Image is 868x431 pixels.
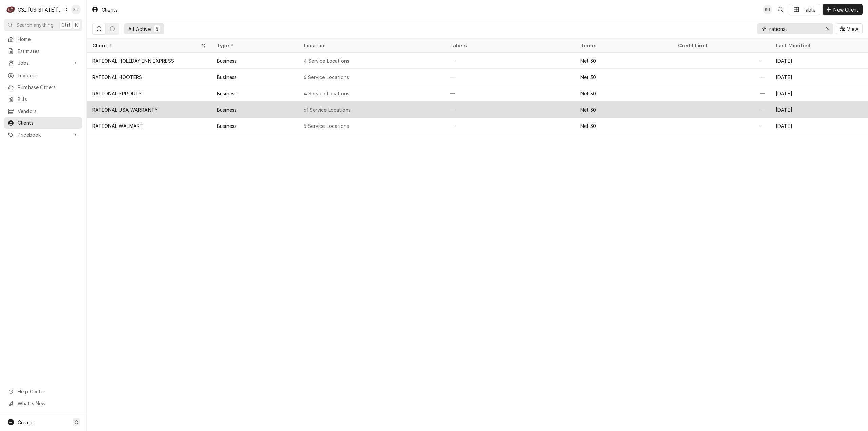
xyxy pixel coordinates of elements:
div: [DATE] [770,118,868,134]
div: Labels [450,42,570,49]
div: 4 Service Locations [304,90,349,97]
div: Business [217,122,237,130]
div: RATIONAL WALMART [92,122,143,130]
span: K [75,21,78,28]
span: Pricebook [18,131,69,138]
div: — [445,118,575,134]
div: RATIONAL USA WARRANTY [92,106,158,113]
a: Go to What's New [4,398,82,409]
div: Business [217,90,237,97]
a: Vendors [4,105,82,117]
a: Clients [4,117,82,129]
span: Invoices [18,72,79,79]
a: Estimates [4,45,82,57]
div: Location [304,42,439,49]
div: CSI [US_STATE][GEOGRAPHIC_DATA] [18,6,62,13]
div: 5 [155,25,159,33]
span: What's New [18,400,78,407]
span: Clients [18,119,79,126]
div: CSI Kansas City's Avatar [6,5,16,14]
button: Open search [775,4,786,15]
div: Type [217,42,292,49]
div: Last Modified [776,42,861,49]
div: Net 30 [580,74,596,81]
div: Net 30 [580,122,596,130]
span: Purchase Orders [18,84,79,91]
div: — [445,101,575,118]
div: Credit Limit [678,42,764,49]
span: Help Center [18,388,78,395]
div: — [445,69,575,85]
div: 61 Service Locations [304,106,351,113]
div: Terms [580,42,666,49]
a: Purchase Orders [4,82,82,93]
div: — [673,85,770,101]
span: Bills [18,96,79,103]
div: RATIONAL HOOTERS [92,74,142,81]
div: C [6,5,16,14]
div: 6 Service Locations [304,74,349,81]
div: RATIONAL HOLIDAY INN EXPRESS [92,57,174,64]
div: KH [71,5,81,14]
span: Vendors [18,107,79,115]
a: Go to Help Center [4,386,82,397]
div: [DATE] [770,101,868,118]
a: Invoices [4,70,82,81]
div: — [673,53,770,69]
span: Create [18,419,33,425]
span: Home [18,36,79,43]
div: Business [217,57,237,64]
div: Kelsey Hetlage's Avatar [71,5,81,14]
span: Ctrl [61,21,70,28]
div: Table [803,6,816,13]
div: Net 30 [580,57,596,64]
span: C [75,419,78,426]
div: Net 30 [580,106,596,113]
span: Estimates [18,47,79,55]
div: — [673,118,770,134]
div: [DATE] [770,85,868,101]
div: [DATE] [770,69,868,85]
div: Net 30 [580,90,596,97]
span: Search anything [16,21,54,28]
div: — [445,53,575,69]
a: Go to Jobs [4,57,82,68]
span: New Client [832,6,860,13]
input: Keyword search [769,23,820,34]
button: New Client [823,4,863,15]
div: Business [217,74,237,81]
button: Erase input [822,23,833,34]
span: Jobs [18,59,69,66]
div: — [673,101,770,118]
div: Business [217,106,237,113]
a: Go to Pricebook [4,129,82,140]
a: Home [4,34,82,45]
div: — [673,69,770,85]
a: Bills [4,94,82,105]
button: View [836,23,863,34]
span: View [846,25,860,33]
button: Search anythingCtrlK [4,19,82,31]
div: All Active [128,25,151,33]
div: KH [763,5,772,14]
div: Client [92,42,199,49]
div: — [445,85,575,101]
div: 5 Service Locations [304,122,349,130]
div: Kelsey Hetlage's Avatar [763,5,772,14]
div: [DATE] [770,53,868,69]
div: 4 Service Locations [304,57,349,64]
div: RATIONAL SPROUTS [92,90,142,97]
